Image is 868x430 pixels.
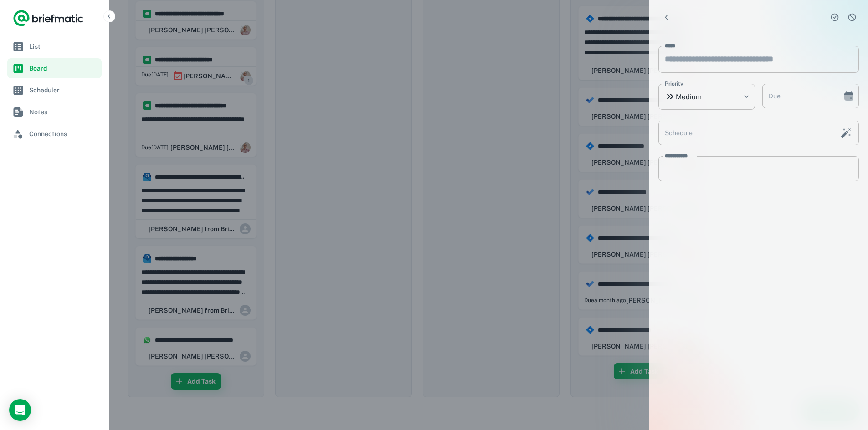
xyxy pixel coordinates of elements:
a: Connections [7,124,102,144]
span: List [29,41,98,51]
button: Complete task [828,10,842,24]
button: Choose date [840,87,858,105]
div: scrollable content [649,35,868,430]
div: Medium [658,84,755,110]
label: Priority [665,80,683,88]
button: Schedule this task with AI [838,125,854,141]
span: Scheduler [29,85,98,95]
span: Notes [29,107,98,117]
a: Logo [13,9,84,27]
span: Connections [29,129,98,139]
div: Load Chat [9,399,31,421]
a: Scheduler [7,80,102,100]
button: Back [658,9,675,25]
button: Dismiss task [845,10,859,24]
a: List [7,36,102,56]
a: Board [7,58,102,78]
a: Notes [7,102,102,122]
span: Board [29,63,98,73]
